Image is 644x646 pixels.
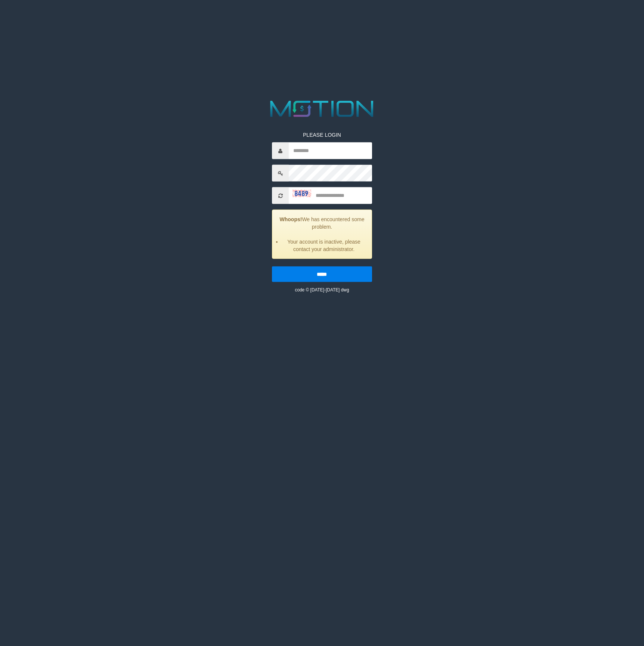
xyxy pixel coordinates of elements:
p: PLEASE LOGIN [272,131,372,139]
div: We has encountered some problem. [272,210,372,259]
li: Your account is inactive, please contact your administrator. [282,238,366,253]
small: code © [DATE]-[DATE] dwg [295,287,349,293]
strong: Whoops! [280,216,302,222]
img: captcha [292,189,311,197]
img: MOTION_logo.png [266,98,378,120]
